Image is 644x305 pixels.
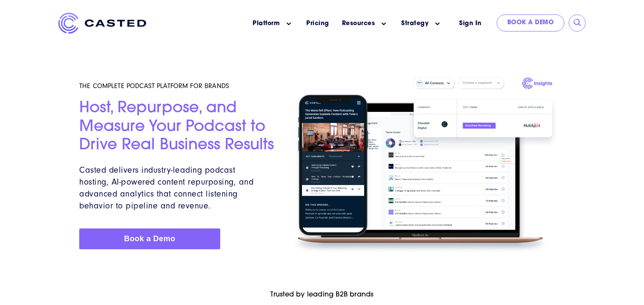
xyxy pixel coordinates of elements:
a: Sign In [448,14,492,33]
h6: Trusted by leading B2B brands [79,291,565,299]
a: Resources [342,19,375,28]
input: Submit [573,19,582,27]
img: Casted_Logo_Horizontal_FullColor_PUR_BLUE [58,13,146,34]
h5: THE COMPLETE PODCAST PLATFORM FOR BRANDS [79,82,276,90]
span: Book a Demo [124,234,175,243]
span: Casted delivers industry-leading podcast hosting, AI-powered content repurposing, and advanced an... [79,165,253,211]
a: Book a Demo [79,228,220,249]
a: Strategy [401,19,428,28]
nav: Main menu [159,13,448,34]
a: Platform [253,19,280,28]
h2: Host, Repurpose, and Measure Your Podcast to Drive Real Business Results [79,100,276,155]
a: Pricing [306,19,329,28]
a: Book a Demo [497,14,565,31]
img: Homepage Hero [286,73,565,258]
